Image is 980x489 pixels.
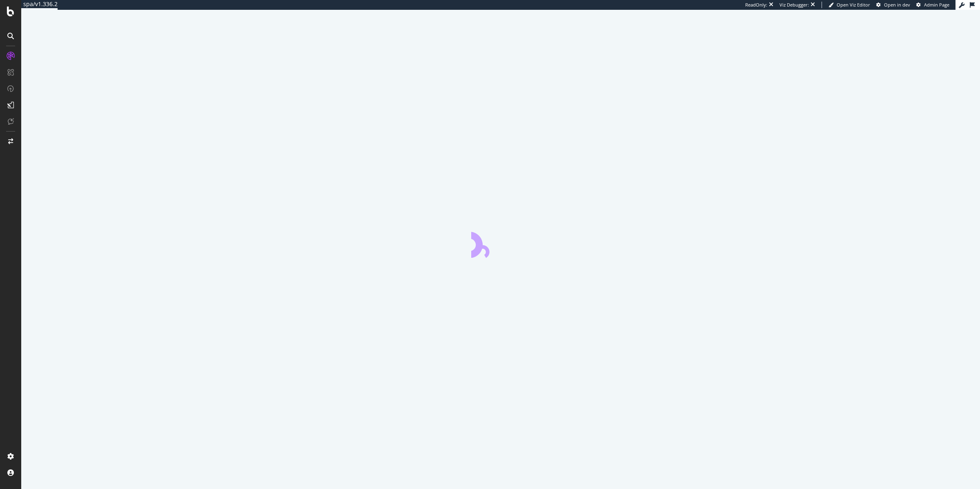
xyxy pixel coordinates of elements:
span: Open in dev [884,2,910,8]
div: Viz Debugger: [780,2,809,8]
span: Admin Page [924,2,949,8]
a: Admin Page [916,2,949,8]
a: Open Viz Editor [829,2,870,8]
div: animation [471,228,530,258]
a: Open in dev [876,2,910,8]
div: ReadOnly: [745,2,767,8]
span: Open Viz Editor [837,2,870,8]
